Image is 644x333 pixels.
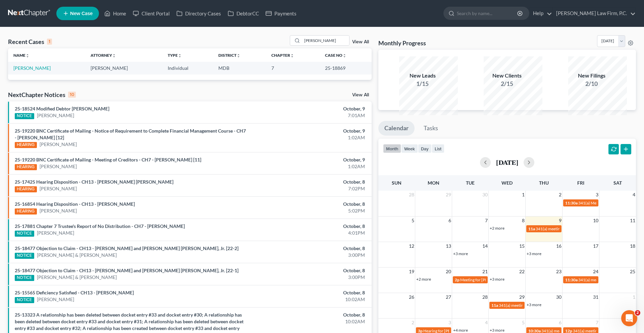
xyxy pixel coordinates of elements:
a: Tasks [418,121,444,136]
button: list [432,144,444,153]
a: Nameunfold_more [13,53,30,58]
span: 7 [595,319,599,327]
a: [PERSON_NAME] & [PERSON_NAME] [37,274,117,281]
div: October, 8 [253,312,365,318]
span: Sat [613,180,622,186]
div: 3:00PM [253,274,365,281]
a: 25-17425 Hearing Disposition - CH13 - [PERSON_NAME] [PERSON_NAME] [15,179,173,185]
div: New Leads [399,72,446,80]
a: View All [352,93,369,97]
a: [PERSON_NAME] [37,230,74,236]
a: [PERSON_NAME] & [PERSON_NAME] [37,252,117,258]
td: MDB [213,62,266,74]
a: Help [530,7,552,19]
span: 29 [445,191,452,199]
span: 17 [592,242,599,250]
span: 3 [595,191,599,199]
div: 2/15 [484,80,531,88]
span: 5 [521,319,525,327]
i: unfold_more [342,54,346,58]
td: [PERSON_NAME] [85,62,162,74]
span: 1 [521,191,525,199]
a: Attorneyunfold_more [91,53,116,58]
button: week [401,144,418,153]
span: 28 [482,293,488,301]
div: 5:02PM [253,207,365,214]
div: NOTICE [15,275,34,281]
span: Wed [501,180,513,186]
div: October, 8 [253,179,365,185]
span: 31 [592,293,599,301]
span: 16 [555,242,562,250]
h3: Monthly Progress [378,39,426,47]
span: 9 [558,217,562,225]
input: Search by name... [457,7,518,19]
div: HEARING [15,142,37,148]
span: 25 [629,268,636,276]
div: HEARING [15,186,37,192]
input: Search by name... [302,36,349,45]
a: [PERSON_NAME] [40,141,77,148]
div: 10 [68,92,76,98]
a: [PERSON_NAME] [37,296,74,303]
a: DebtorCC [224,7,262,19]
a: 25-17881 Chapter 7 Trustee's Report of No Distribution - CH7 - [PERSON_NAME] [15,223,185,229]
i: unfold_more [112,54,116,58]
div: October, 9 [253,128,365,134]
a: [PERSON_NAME] [13,65,51,71]
div: October, 8 [253,289,365,296]
i: unfold_more [25,54,30,58]
span: 28 [408,191,415,199]
span: 11:30a [565,200,578,205]
div: October, 9 [253,156,365,163]
div: 1 [47,39,52,45]
a: +4 more [453,328,468,333]
div: 1:02AM [253,134,365,141]
a: 25-16854 Hearing Disposition - CH13 - [PERSON_NAME] [15,201,135,207]
i: unfold_more [236,54,240,58]
span: 21 [482,268,488,276]
div: 10:02AM [253,318,365,325]
div: 1/15 [399,80,446,88]
td: 7 [266,62,320,74]
i: unfold_more [178,54,182,58]
div: NOTICE [15,113,34,119]
span: 19 [408,268,415,276]
span: 23 [555,268,562,276]
span: New Case [70,11,93,16]
div: Recent Cases [8,38,52,46]
button: month [383,144,401,153]
a: View All [352,40,369,44]
div: October, 9 [253,105,365,112]
span: Tue [466,180,475,186]
span: Meeting for [PERSON_NAME] [460,277,513,282]
span: 11:30a [565,277,578,282]
a: [PERSON_NAME] [40,207,77,214]
span: 11a [491,303,498,308]
a: Case Nounfold_more [325,53,346,58]
span: Fri [577,180,584,186]
span: 2 [635,310,640,316]
span: 341(a) meeting for [PERSON_NAME] [499,303,563,308]
span: 2 [411,319,415,327]
div: HEARING [15,164,37,170]
div: NOTICE [15,253,34,259]
a: +3 more [527,302,541,307]
a: Chapterunfold_more [271,53,294,58]
div: October, 8 [253,223,365,230]
h2: [DATE] [496,159,518,166]
a: [PERSON_NAME] [40,163,77,170]
button: day [418,144,432,153]
a: [PERSON_NAME] Law Firm, P.C. [553,7,636,19]
span: 24 [592,268,599,276]
a: Client Portal [129,7,173,19]
span: 2p [455,277,460,282]
div: 2/10 [568,80,615,88]
span: 12 [408,242,415,250]
a: [PERSON_NAME] [40,185,77,192]
span: 30 [555,293,562,301]
a: +3 more [490,328,504,333]
a: 25-18477 Objection to Claim - CH13 - [PERSON_NAME] and [PERSON_NAME] [PERSON_NAME], Jr. [22-1] [15,268,238,273]
i: unfold_more [290,54,294,58]
a: [PERSON_NAME] [37,112,74,119]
